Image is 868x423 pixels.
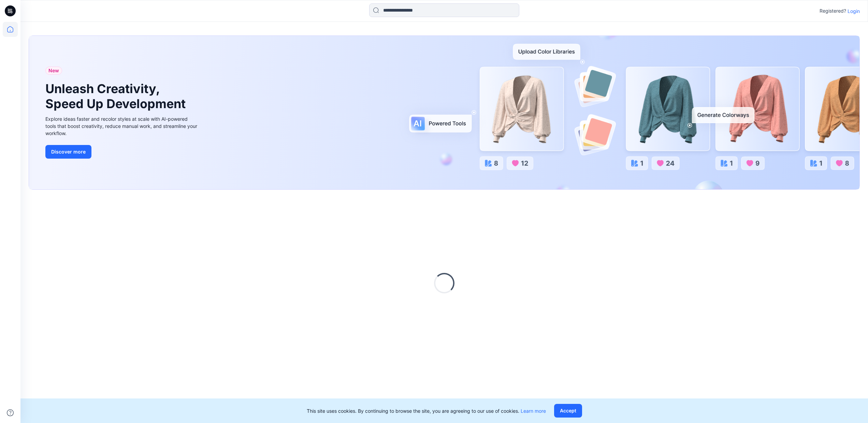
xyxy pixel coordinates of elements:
[45,115,199,137] div: Explore ideas faster and recolor styles at scale with AI-powered tools that boost creativity, red...
[554,404,582,418] button: Accept
[521,408,546,414] a: Learn more
[45,145,199,159] a: Discover more
[848,8,860,15] p: Login
[45,145,91,159] button: Discover more
[307,407,546,414] p: This site uses cookies. By continuing to browse the site, you are agreeing to our use of cookies.
[48,67,59,75] span: New
[45,82,189,111] h1: Unleash Creativity, Speed Up Development
[820,7,846,15] p: Registered?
